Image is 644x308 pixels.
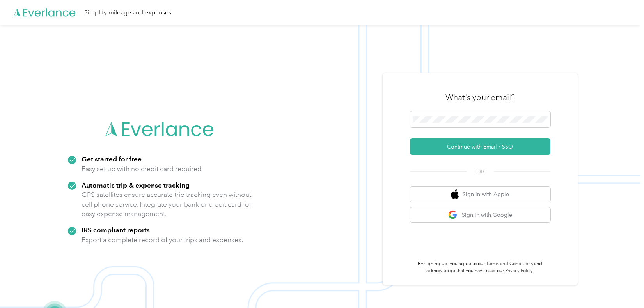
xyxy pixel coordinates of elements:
a: Privacy Policy [505,268,533,274]
span: OR [467,168,494,176]
a: Terms and Conditions [486,261,533,267]
strong: Automatic trip & expense tracking [82,181,190,189]
img: apple logo [451,189,459,199]
div: Simplify mileage and expenses [84,8,171,18]
h3: What's your email? [445,92,515,103]
button: apple logoSign in with Apple [410,187,550,202]
button: Continue with Email / SSO [410,138,550,155]
p: By signing up, you agree to our and acknowledge that you have read our . [410,260,550,274]
p: Export a complete record of your trips and expenses. [82,235,243,245]
strong: Get started for free [82,155,142,163]
p: GPS satellites ensure accurate trip tracking even without cell phone service. Integrate your bank... [82,190,252,219]
strong: IRS compliant reports [82,226,150,234]
p: Easy set up with no credit card required [82,164,202,174]
img: google logo [448,210,458,220]
button: google logoSign in with Google [410,207,550,223]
